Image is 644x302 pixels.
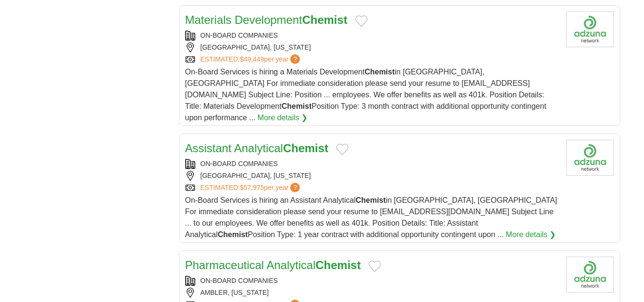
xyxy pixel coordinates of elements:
[185,68,547,122] span: On-Board Services is hiring a Materials Development in [GEOGRAPHIC_DATA], [GEOGRAPHIC_DATA] For i...
[258,112,308,124] a: More details ❯
[185,13,348,26] a: Materials DevelopmentChemist
[185,196,558,239] span: On-Board Services is hiring an Assistant Analytical in [GEOGRAPHIC_DATA], [GEOGRAPHIC_DATA] For i...
[365,68,395,76] strong: Chemist
[240,55,264,63] span: $49,449
[240,184,264,191] span: $57,975
[566,11,614,47] img: Company logo
[185,31,559,41] div: ON-BOARD COMPANIES
[355,15,368,27] button: Add to favorite jobs
[356,196,386,204] strong: Chemist
[185,142,328,155] a: Assistant AnalyticalChemist
[369,260,381,272] button: Add to favorite jobs
[201,183,302,193] a: ESTIMATED:$57,975per year?
[185,259,361,271] a: Pharmaceutical AnalyticalChemist
[302,13,348,26] strong: Chemist
[566,257,614,292] img: Company logo
[316,259,361,271] strong: Chemist
[185,171,559,181] div: [GEOGRAPHIC_DATA], [US_STATE]
[185,159,559,169] div: ON-BOARD COMPANIES
[201,54,302,64] a: ESTIMATED:$49,449per year?
[282,102,312,110] strong: Chemist
[290,183,300,192] span: ?
[283,142,328,155] strong: Chemist
[336,144,348,155] button: Add to favorite jobs
[185,42,559,52] div: [GEOGRAPHIC_DATA], [US_STATE]
[218,230,248,239] strong: Chemist
[290,54,300,64] span: ?
[185,288,559,298] div: AMBLER, [US_STATE]
[506,229,556,240] a: More details ❯
[566,140,614,176] img: Company logo
[185,276,559,286] div: ON-BOARD COMPANIES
